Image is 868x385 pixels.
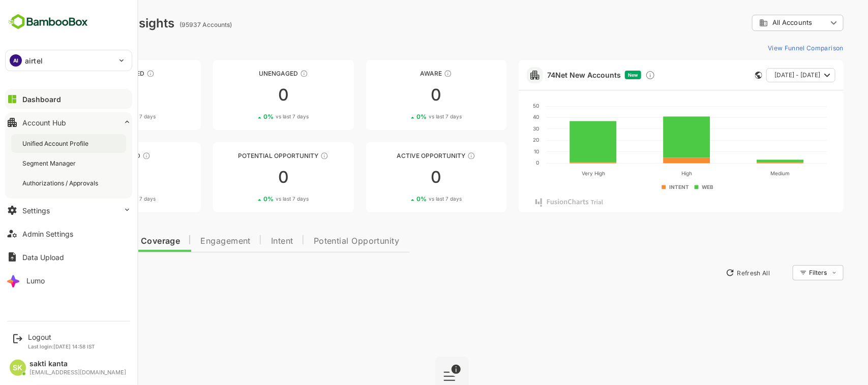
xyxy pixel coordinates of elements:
[5,12,91,31] img: BambooboxFullLogoMark.5f36c76dfaba33ec1ec1367b70bb1252.svg
[646,170,656,177] text: High
[24,60,165,130] a: UnreachedThese accounts have not been engaged with for a defined time period00%vs last 7 days
[111,70,119,78] div: These accounts have not been engaged with for a defined time period
[331,152,471,159] div: Active Opportunity
[278,237,364,245] span: Potential Opportunity
[10,360,26,376] div: SK
[24,16,139,30] div: Dashboard Insights
[331,60,471,130] a: AwareThese accounts have just entered the buying cycle and need further nurturing00%vs last 7 days
[393,113,426,120] span: vs last 7 days
[331,142,471,212] a: Active OpportunityThese accounts have open opportunities which might be at any of the Sales Stage...
[5,200,132,220] button: Settings
[432,152,440,160] div: These accounts have open opportunities which might be at any of the Sales Stages
[24,87,165,103] div: 0
[22,206,50,215] div: Settings
[22,179,100,187] div: Authorizations / Approvals
[22,95,61,104] div: Dashboard
[408,70,416,78] div: These accounts have just entered the buying cycle and need further nurturing
[500,159,503,166] text: 0
[28,343,95,349] p: Last login: [DATE] 14:58 IST
[331,169,471,185] div: 0
[177,169,318,185] div: 0
[22,159,78,168] div: Segment Manager
[497,137,503,143] text: 20
[22,230,73,238] div: Admin Settings
[24,70,165,77] div: Unreached
[381,195,426,203] div: 0 %
[5,89,132,109] button: Dashboard
[107,152,115,160] div: These accounts are warm, further nurturing would qualify them to MQAs
[144,21,199,28] ag: (95937 Accounts)
[264,70,273,78] div: These accounts have not shown enough engagement and need nurturing
[667,184,678,190] text: WEB
[685,265,739,281] button: Refresh All
[739,69,785,82] span: [DATE] - [DATE]
[497,114,503,120] text: 40
[177,142,318,212] a: Potential OpportunityThese accounts are MQAs and can be passed on to Inside Sales00%vs last 7 days
[75,195,120,203] div: 0 %
[240,195,273,203] span: vs last 7 days
[5,112,132,133] button: Account Hub
[177,152,318,159] div: Potential Opportunity
[228,113,273,120] div: 0 %
[87,195,120,203] span: vs last 7 days
[22,253,64,262] div: Data Upload
[5,247,132,267] button: Data Upload
[720,72,727,79] div: This card does not support filter and segments
[24,264,99,282] button: New Insights
[35,237,144,245] span: Data Quality and Coverage
[731,68,800,82] button: [DATE] - [DATE]
[22,118,66,127] div: Account Hub
[772,264,808,282] div: Filters
[716,13,808,33] div: All Accounts
[497,125,503,132] text: 30
[498,148,503,154] text: 10
[240,113,273,120] span: vs last 7 days
[24,152,165,159] div: Engaged
[497,103,503,109] text: 50
[735,170,755,176] text: Medium
[24,142,165,212] a: EngagedThese accounts are warm, further nurturing would qualify them to MQAs00%vs last 7 days
[26,276,45,285] div: Lumo
[546,170,570,177] text: Very High
[6,50,132,71] div: AIairtel
[87,113,120,120] span: vs last 7 days
[592,72,603,78] span: New
[165,237,215,245] span: Engagement
[5,223,132,244] button: Admin Settings
[724,18,792,27] div: All Accounts
[228,195,273,203] div: 0 %
[381,113,426,120] div: 0 %
[737,19,776,26] span: All Accounts
[512,71,585,79] a: 74Net New Accounts
[29,360,126,368] div: sakti kanta
[773,269,792,276] div: Filters
[10,54,22,67] div: AI
[235,237,258,245] span: Intent
[331,87,471,103] div: 0
[610,70,620,80] div: Discover new ICP-fit accounts showing engagement — via intent surges, anonymous website visits, L...
[177,60,318,130] a: UnengagedThese accounts have not shown enough engagement and need nurturing00%vs last 7 days
[25,55,43,66] p: airtel
[177,70,318,77] div: Unengaged
[285,152,293,160] div: These accounts are MQAs and can be passed on to Inside Sales
[393,195,426,203] span: vs last 7 days
[177,87,318,103] div: 0
[22,139,91,148] div: Unified Account Profile
[728,40,808,56] button: View Funnel Comparison
[75,113,120,120] div: 0 %
[28,333,95,341] div: Logout
[5,270,132,291] button: Lumo
[24,169,165,185] div: 0
[331,70,471,77] div: Aware
[29,369,126,376] div: [EMAIL_ADDRESS][DOMAIN_NAME]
